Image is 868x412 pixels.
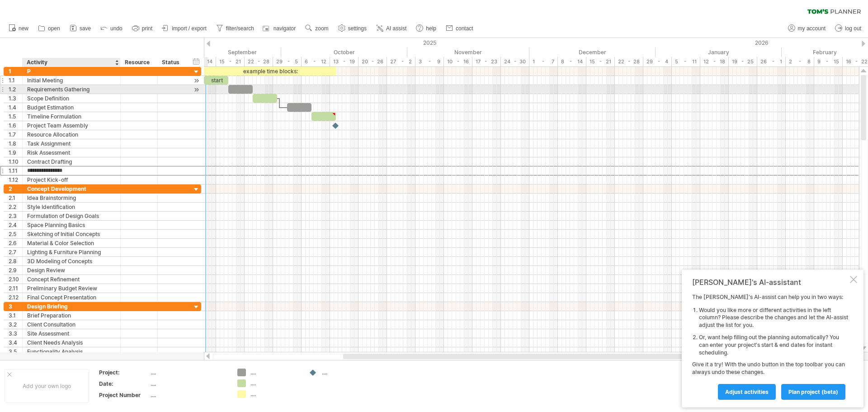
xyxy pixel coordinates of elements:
div: 3.1 [9,311,22,320]
div: 1.2 [9,85,22,94]
a: save [67,23,94,34]
a: zoom [303,23,331,34]
div: 29 - 4 [643,57,672,66]
a: open [36,23,63,34]
span: open [48,25,60,32]
div: 1.9 [9,148,22,157]
div: P [27,67,116,76]
div: Contract Drafting [27,157,116,166]
div: 2.8 [9,257,22,265]
span: Adjust activities [725,388,769,395]
a: filter/search [214,23,257,34]
div: Client Consultation [27,320,116,329]
div: Resource Allocation [27,130,116,139]
div: 19 - 25 [729,57,757,66]
div: Brief Preparation [27,311,116,320]
span: log out [845,25,861,32]
div: Scope Definition [27,94,116,103]
div: Lighting & Furniture Planning [27,248,116,256]
div: 1.8 [9,139,22,148]
li: Would you like more or different activities in the left column? Please describe the changes and l... [699,307,848,329]
div: 2.10 [9,275,22,284]
div: 22 - 28 [615,57,643,66]
div: 2.9 [9,266,22,275]
div: 3 [9,302,22,311]
div: Project Number [99,391,149,399]
span: new [19,25,28,32]
div: Status [162,58,182,67]
div: 2.4 [9,221,22,229]
a: log out [833,23,864,34]
div: .... [151,380,226,388]
div: December 2025 [529,47,656,57]
div: 26 - 1 [757,57,786,66]
div: 17 - 23 [472,57,501,66]
div: 2.5 [9,230,22,238]
div: September 2025 [159,47,281,57]
span: contact [456,25,473,32]
div: 3 - 9 [415,57,444,66]
span: undo [110,25,123,32]
div: 2 [9,185,22,193]
div: October 2025 [281,47,407,57]
a: import / export [160,23,209,34]
li: Or, want help filling out the planning automatically? You can enter your project's start & end da... [699,334,848,356]
div: Timeline Formulation [27,112,116,121]
div: Concept Refinement [27,275,116,284]
div: 8 - 14 [558,57,586,66]
span: import / export [172,25,207,32]
span: plan project (beta) [788,388,838,395]
div: Risk Assessment [27,148,116,157]
div: 3.5 [9,347,22,356]
div: Requirements Gathering [27,85,116,94]
div: Design Briefing [27,302,116,311]
div: Site Assessment [27,329,116,338]
div: The [PERSON_NAME]'s AI-assist can help you in two ways: Give it a try! With the undo button in th... [692,294,848,399]
div: 1 [9,67,22,76]
div: Idea Brainstorming [27,194,116,202]
div: Activity [27,58,115,67]
a: new [6,23,31,34]
div: 20 - 26 [359,57,387,66]
span: save [80,25,91,32]
div: 12 - 18 [700,57,729,66]
div: Date: [99,380,149,388]
a: help [414,23,439,34]
div: 1.7 [9,130,22,139]
div: .... [151,391,226,399]
div: Add your own logo [5,369,89,403]
div: 29 - 5 [273,57,302,66]
div: Budget Estimation [27,103,116,112]
span: navigator [274,25,296,32]
div: Preliminary Budget Review [27,284,116,293]
a: print [130,23,155,34]
div: 5 - 11 [672,57,700,66]
div: Style Identification [27,203,116,211]
div: .... [250,379,300,387]
div: 2.2 [9,203,22,211]
div: 3.4 [9,338,22,347]
div: 1.3 [9,94,22,103]
span: my account [798,25,826,32]
div: 6 - 12 [302,57,330,66]
div: Client Needs Analysis [27,338,116,347]
span: filter/search [226,25,254,32]
div: 2.12 [9,293,22,302]
div: Functionality Analysis [27,347,116,356]
div: example time blocks: [204,67,336,76]
div: Space Planning Basics [27,221,116,229]
div: Final Concept Presentation [27,293,116,302]
a: undo [98,23,125,34]
a: AI assist [374,23,409,34]
div: 2 - 8 [786,57,814,66]
div: 15 - 21 [216,57,245,66]
a: Adjust activities [718,384,776,400]
div: .... [322,369,371,376]
div: 1.6 [9,121,22,130]
div: 2.11 [9,284,22,293]
div: scroll to activity [192,76,201,85]
span: print [142,25,152,32]
div: Material & Color Selection [27,239,116,247]
div: Sketching of Initial Concepts [27,230,116,238]
div: scroll to activity [192,85,201,95]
